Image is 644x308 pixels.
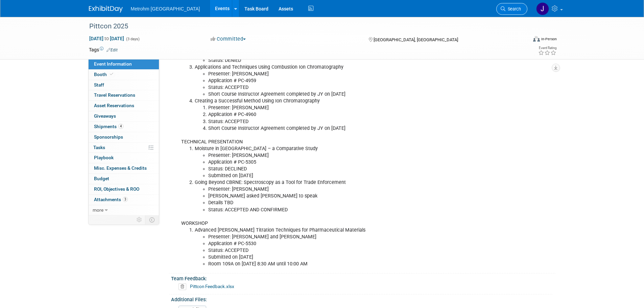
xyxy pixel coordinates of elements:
span: [GEOGRAPHIC_DATA], [GEOGRAPHIC_DATA] [374,37,458,42]
td: Tags [89,46,118,53]
a: Search [496,3,527,15]
span: Tasks [93,145,105,150]
li: Going Beyond CBRNE: Spectroscopy as a Tool for Trade Enforcement [195,179,477,213]
li: Presenter: [PERSON_NAME] [208,186,477,193]
li: Presenter: [PERSON_NAME] [208,104,477,111]
img: Joanne Yam [536,2,549,15]
li: Status: DENIED [208,57,477,64]
a: Booth [89,70,159,80]
a: Tasks [89,143,159,153]
span: Travel Reservations [94,92,135,98]
span: Shipments [94,124,123,129]
li: Room 109A on [DATE] 8:30 AM until 10:00 AM [208,261,477,267]
li: Presenter: [PERSON_NAME] and [PERSON_NAME] [208,234,477,240]
li: Application # PC-4960 [208,111,477,118]
span: Staff [94,82,104,88]
a: Playbook [89,153,159,163]
li: Status: ACCEPTED [208,84,477,91]
span: Sponsorships [94,134,123,140]
div: Team Feedback: [171,274,552,282]
span: (3 days) [125,37,140,41]
div: Event Rating [538,46,556,50]
span: to [103,36,110,41]
span: Attachments [94,197,128,202]
li: Short Course Instructor Agreement completed by JY on [DATE] [208,125,477,132]
button: Committed [208,35,248,43]
li: Status: ACCEPTED AND CONFIRMED [208,207,477,213]
li: [PERSON_NAME] asked [PERSON_NAME] to speak [208,193,477,199]
td: Personalize Event Tab Strip [134,215,145,224]
li: Submitted on [DATE] [208,254,477,261]
a: Budget [89,174,159,184]
li: Status: ACCEPTED [208,247,477,254]
li: Details TBD [208,199,477,206]
div: Additional Files: [171,294,552,303]
div: Event Format [487,35,557,45]
a: Pittcon Feedback.xlsx [190,284,234,289]
img: Format-Inperson.png [533,36,540,42]
li: Creating a Successful Method Using Ion Chromatography [195,98,477,132]
a: Shipments4 [89,122,159,132]
li: Applications and Techniques Using Combustion Ion Chromatography [195,64,477,98]
td: Toggle Event Tabs [145,215,159,224]
a: Edit [106,48,118,52]
span: Misc. Expenses & Credits [94,165,147,171]
span: Metrohm [GEOGRAPHIC_DATA] [131,6,200,11]
span: 3 [123,197,128,202]
li: Presenter: [PERSON_NAME] [208,152,477,159]
li: Submitted on [DATE] [208,172,477,179]
span: Search [505,6,521,11]
div: Pittcon 2025 [87,20,517,32]
span: Playbook [94,155,114,160]
a: Staff [89,80,159,90]
li: Advanced [PERSON_NAME] Titration Techniques for Pharmaceutical Materials [195,227,477,267]
a: more [89,205,159,215]
li: Status: DECLINED [208,166,477,172]
span: Giveaways [94,113,116,119]
i: Booth reservation complete [110,72,113,76]
span: Booth [94,72,115,77]
img: ExhibitDay [89,6,123,13]
a: Asset Reservations [89,101,159,111]
a: ROI, Objectives & ROO [89,184,159,194]
div: In-Person [541,37,557,42]
span: ROI, Objectives & ROO [94,186,139,192]
span: Asset Reservations [94,103,134,108]
a: Misc. Expenses & Credits [89,163,159,173]
a: Attachments3 [89,195,159,205]
li: Status: ACCEPTED [208,118,477,125]
a: Giveaways [89,111,159,121]
li: Application # PC-5530 [208,240,477,247]
li: Moisture in [GEOGRAPHIC_DATA] – a Comparative Study [195,145,477,179]
span: Budget [94,176,109,181]
span: [DATE] [DATE] [89,35,124,42]
a: Delete attachment? [178,284,189,289]
a: Event Information [89,59,159,69]
li: Short Course Instructor Agreement completed by JY on [DATE] [208,91,477,98]
span: more [93,207,103,213]
li: Application # PC-4959 [208,77,477,84]
li: Application # PC-5305 [208,159,477,166]
span: Event Information [94,61,132,67]
span: 4 [118,124,123,129]
a: Travel Reservations [89,90,159,100]
li: Presenter: [PERSON_NAME] [208,71,477,77]
a: Sponsorships [89,132,159,142]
